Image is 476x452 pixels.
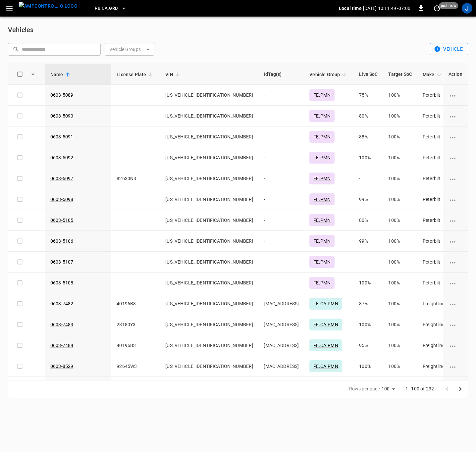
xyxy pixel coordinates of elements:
[309,277,335,289] div: FE.PMN
[405,385,434,392] p: 1–100 of 232
[264,280,265,285] span: -
[160,189,258,210] td: [US_VEHICLE_IDENTIFICATION_NUMBER]
[423,71,443,78] span: Make
[160,210,258,231] td: [US_VEHICLE_IDENTIFICATION_NUMBER]
[8,25,33,35] h6: Vehicles
[443,64,468,85] th: Action
[50,301,73,306] a: 0603-7482
[383,147,417,168] td: 100%
[160,377,258,398] td: [US_VEHICLE_IDENTIFICATION_NUMBER]
[160,126,258,147] td: [US_VEHICLE_IDENTIFICATION_NUMBER]
[111,168,160,189] td: 82630N3
[417,189,452,210] td: Peterbilt
[417,168,452,189] td: Peterbilt
[50,218,73,223] a: 0603-5105
[354,377,383,398] td: 80%
[382,384,397,394] div: 100
[264,134,265,139] span: -
[160,106,258,126] td: [US_VEHICLE_IDENTIFICATION_NUMBER]
[383,231,417,252] td: 100%
[258,64,304,85] th: IdTag(s)
[95,5,118,12] span: RB.CA.GRD
[309,131,335,143] div: FE.PMN
[50,280,73,285] a: 0603-5108
[383,377,417,398] td: 100%
[417,147,452,168] td: Peterbilt
[160,231,258,252] td: [US_VEHICLE_IDENTIFICATION_NUMBER]
[309,298,342,310] div: FE.CA.PMN
[417,126,452,147] td: Peterbilt
[383,314,417,335] td: 100%
[449,196,462,203] div: vehicle options
[449,154,462,161] div: vehicle options
[264,364,299,369] span: [MAC_ADDRESS]
[449,113,462,119] div: vehicle options
[383,210,417,231] td: 100%
[160,273,258,293] td: [US_VEHICLE_IDENTIFICATION_NUMBER]
[160,168,258,189] td: [US_VEHICLE_IDENTIFICATION_NUMBER]
[264,113,265,119] span: -
[264,155,265,160] span: -
[309,360,342,372] div: FE.CA.PMN
[309,89,335,101] div: FE.PMN
[309,339,342,351] div: FE.CA.PMN
[309,319,342,330] div: FE.CA.PMN
[354,314,383,335] td: 100%
[354,356,383,377] td: 100%
[449,321,462,328] div: vehicle options
[383,126,417,147] td: 100%
[50,259,73,265] a: 0603-5107
[432,3,442,14] button: set refresh interval
[462,3,472,14] div: profile-icon
[417,377,452,398] td: Freightliner
[309,235,335,247] div: FE.PMN
[160,293,258,314] td: [US_VEHICLE_IDENTIFICATION_NUMBER]
[417,314,452,335] td: Freightliner
[354,210,383,231] td: 80%
[383,356,417,377] td: 100%
[454,382,467,396] button: Go to next page
[117,71,155,78] span: License Plate
[363,5,410,12] p: [DATE] 10:11:49 -07:00
[449,300,462,307] div: vehicle options
[417,356,452,377] td: Freightliner
[309,152,335,164] div: FE.PMN
[439,2,458,9] span: just now
[449,342,462,349] div: vehicle options
[264,176,265,181] span: -
[354,293,383,314] td: 87%
[309,256,335,268] div: FE.PMN
[383,64,417,85] th: Target SoC
[449,363,462,370] div: vehicle options
[349,385,381,392] p: Rows per page:
[160,252,258,273] td: [US_VEHICLE_IDENTIFICATION_NUMBER]
[50,238,73,244] a: 0603-5106
[309,214,335,226] div: FE.PMN
[111,356,160,377] td: 92645W3
[160,356,258,377] td: [US_VEHICLE_IDENTIFICATION_NUMBER]
[264,259,265,265] span: -
[50,364,73,369] a: 0603-8529
[264,322,299,327] span: [MAC_ADDRESS]
[264,218,265,223] span: -
[264,301,299,306] span: [MAC_ADDRESS]
[160,314,258,335] td: [US_VEHICLE_IDENTIFICATION_NUMBER]
[383,189,417,210] td: 100%
[449,259,462,265] div: vehicle options
[264,197,265,202] span: -
[383,273,417,293] td: 100%
[417,335,452,356] td: Freightliner
[449,217,462,224] div: vehicle options
[50,343,73,348] a: 0603-7484
[92,2,129,15] button: RB.CA.GRD
[383,335,417,356] td: 100%
[354,126,383,147] td: 88%
[50,176,73,181] a: 0603-5097
[449,238,462,244] div: vehicle options
[449,175,462,182] div: vehicle options
[354,252,383,273] td: -
[383,106,417,126] td: 100%
[309,193,335,205] div: FE.PMN
[309,71,348,78] span: Vehicle Group
[111,314,160,335] td: 28180Y3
